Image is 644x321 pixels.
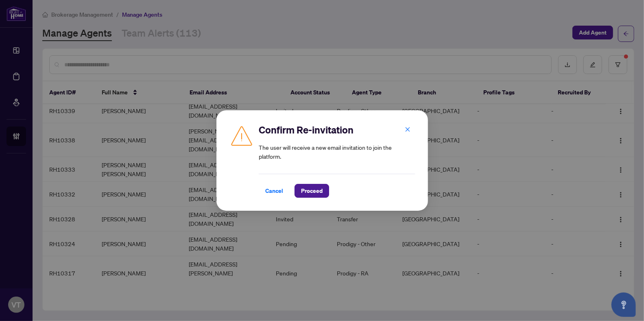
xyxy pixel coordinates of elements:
[259,143,415,161] article: The user will receive a new email invitation to join the platform.
[229,123,254,148] img: Caution Icon
[611,293,636,317] button: Open asap
[259,123,415,136] h2: Confirm Re-invitation
[405,127,410,132] span: close
[301,184,323,197] span: Proceed
[259,184,290,198] button: Cancel
[265,184,283,197] span: Cancel
[295,184,329,198] button: Proceed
